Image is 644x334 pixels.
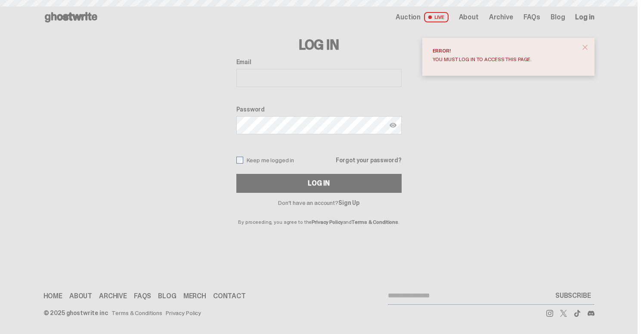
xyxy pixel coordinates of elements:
[575,14,594,21] a: Log in
[552,287,594,304] button: SUBSCRIBE
[158,293,176,300] a: Blog
[396,14,421,21] span: Auction
[489,14,513,21] a: Archive
[134,293,151,300] a: FAQs
[523,14,540,21] a: FAQs
[336,157,401,163] a: Forgot your password?
[390,122,396,129] img: Show password
[111,310,162,316] a: Terms & Conditions
[433,48,577,53] div: Error!
[213,293,246,300] a: Contact
[43,293,62,300] a: Home
[459,14,479,21] a: About
[236,174,402,193] button: Log In
[166,310,201,316] a: Privacy Policy
[433,57,577,62] div: You must log in to access this page.
[312,219,343,226] a: Privacy Policy
[236,157,243,164] input: Keep me logged in
[236,38,402,52] h3: Log In
[236,206,402,225] p: By proceeding, you agree to the and .
[236,200,402,206] p: Don't have an account?
[352,219,398,226] a: Terms & Conditions
[551,14,565,21] a: Blog
[236,106,402,113] label: Password
[308,180,329,187] div: Log In
[236,157,294,164] label: Keep me logged in
[338,199,359,207] a: Sign Up
[99,293,127,300] a: Archive
[183,293,206,300] a: Merch
[69,293,92,300] a: About
[577,40,593,55] button: close
[424,12,449,22] span: LIVE
[236,59,402,65] label: Email
[396,12,448,22] a: Auction LIVE
[43,310,108,316] div: © 2025 ghostwrite inc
